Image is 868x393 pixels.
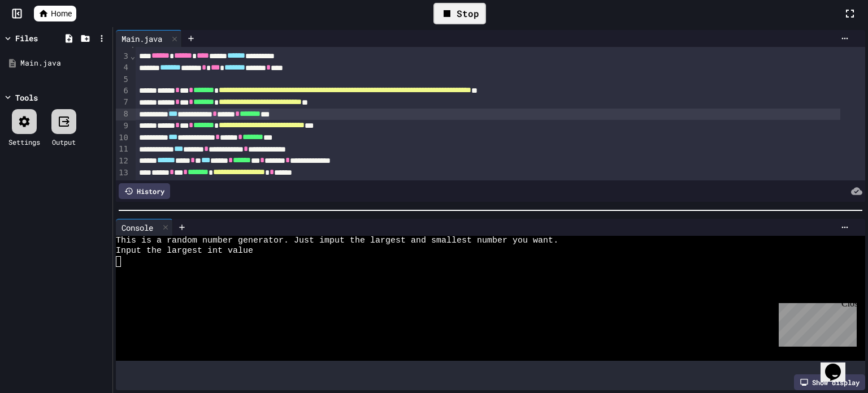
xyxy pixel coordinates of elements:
div: Chat with us now!Close [5,5,78,72]
span: Fold line [130,51,136,61]
span: Fold line [130,40,136,49]
span: Input the largest int value [116,246,253,256]
div: Output [52,137,76,147]
div: 10 [116,132,130,144]
div: Show display [794,374,865,390]
div: Stop [433,3,486,24]
span: Home [51,8,72,19]
iframe: chat widget [774,299,857,347]
iframe: chat widget [821,348,857,382]
div: 7 [116,97,130,109]
div: Console [116,222,159,234]
span: This is a random number generator. Just imput the largest and smallest number you want. [116,236,558,246]
div: 13 [116,167,130,179]
div: Tools [15,92,38,103]
a: Home [34,6,76,21]
div: 8 [116,109,130,120]
div: 14 [116,179,130,191]
div: 6 [116,85,130,97]
div: 4 [116,62,130,74]
div: Files [15,32,38,44]
div: Settings [8,137,40,147]
div: 11 [116,144,130,156]
div: 5 [116,74,130,85]
div: Console [116,219,173,236]
div: 3 [116,51,130,63]
div: 12 [116,156,130,167]
div: 9 [116,120,130,132]
div: Main.java [116,30,182,47]
div: History [119,183,170,199]
div: Main.java [20,58,108,69]
div: Main.java [116,33,168,45]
